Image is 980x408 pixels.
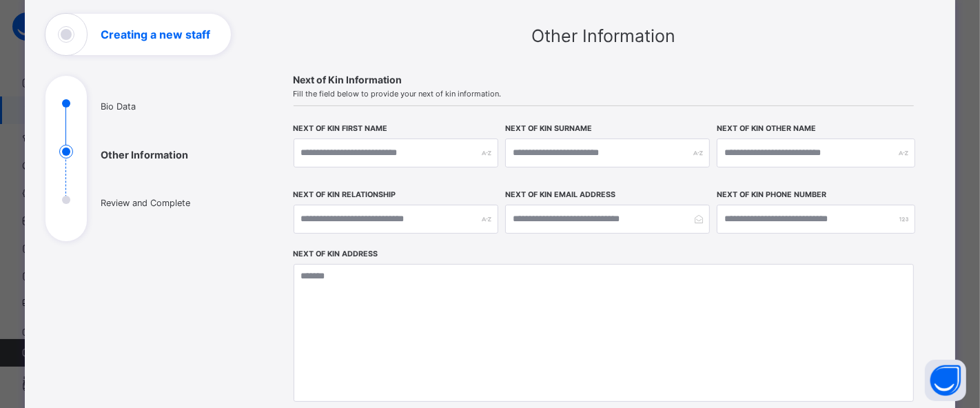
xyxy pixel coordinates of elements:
[294,190,396,199] label: Next of Kin Relationship
[531,25,675,46] span: Other Information
[505,124,592,133] label: Next of Kin Surname
[101,29,210,40] h1: Creating a new staff
[294,89,915,99] span: Fill the field below to provide your next of kin information.
[717,190,826,199] label: Next of Kin Phone Number
[294,249,378,258] label: Next of Kin Address
[925,360,966,401] button: Open asap
[505,190,615,199] label: Next of Kin Email Address
[294,124,388,133] label: Next of Kin First Name
[294,74,915,85] span: Next of Kin Information
[717,124,816,133] label: Next of Kin Other Name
